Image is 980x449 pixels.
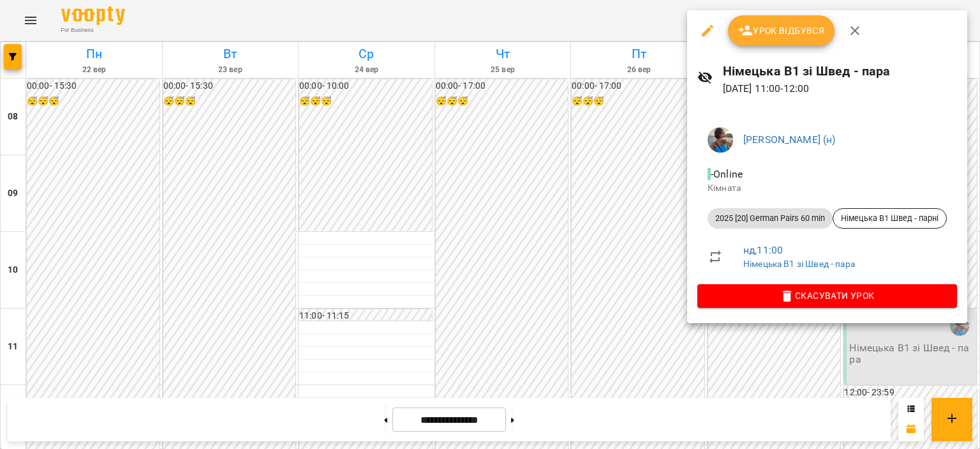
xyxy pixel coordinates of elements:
[708,213,833,224] span: 2025 [20] German Pairs 60 min
[723,61,957,81] h6: Німецька В1 зі Швед - пара
[743,133,836,146] a: [PERSON_NAME] (н)
[728,15,835,46] button: Урок відбувся
[738,23,825,38] span: Урок відбувся
[723,81,957,96] p: [DATE] 11:00 - 12:00
[697,284,957,307] button: Скасувати Урок
[708,127,733,153] img: f3fa6e8c534bbad0201860a2e729f67e.jpg
[743,259,855,269] a: Німецька В1 зі Швед - пара
[833,208,947,229] div: Німецька В1 Швед - парні
[708,182,947,195] p: Кімната
[708,168,745,180] span: - Online
[743,244,783,256] a: нд , 11:00
[833,213,946,224] span: Німецька В1 Швед - парні
[708,288,947,303] span: Скасувати Урок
